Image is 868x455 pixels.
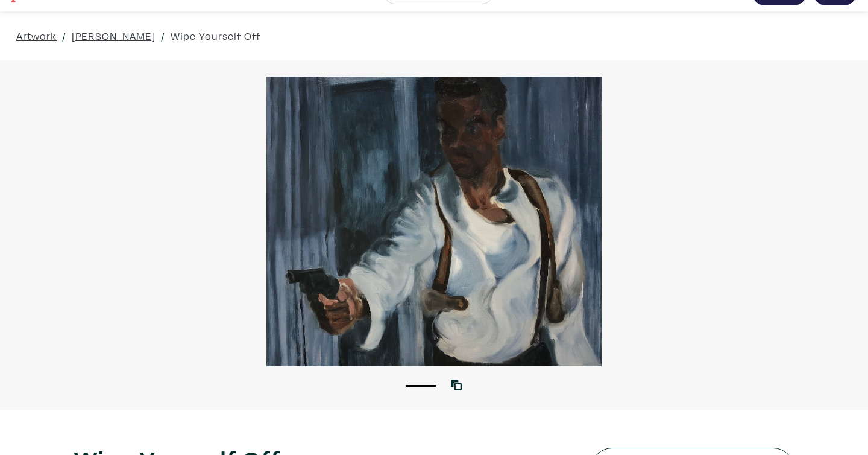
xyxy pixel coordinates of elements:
span: / [62,28,66,44]
a: Wipe Yourself Off [171,28,260,44]
button: 1 of 1 [406,385,436,387]
span: / [161,28,165,44]
a: [PERSON_NAME] [72,28,156,44]
a: Artwork [16,28,57,44]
